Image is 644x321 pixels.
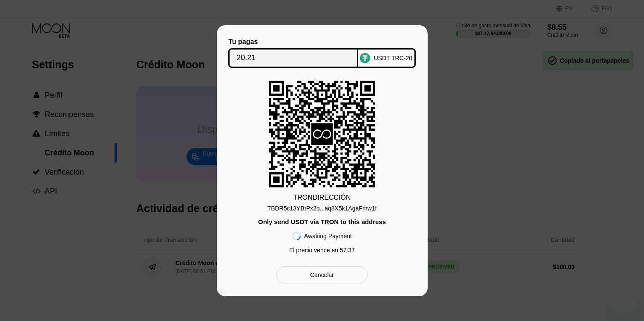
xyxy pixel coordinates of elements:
[289,247,355,254] div: El precio vence en
[340,247,355,254] span: 57 : 37
[610,287,637,314] iframe: Botón para iniciar la ventana de mensajería
[267,205,377,212] div: TBDR5c13YBtPx2b...aq8X5k1AgaFmw1f
[304,233,352,239] div: Awaiting Payment
[310,271,334,279] div: Cancelar
[293,194,351,201] div: TRON DIRECCIÓN
[258,218,386,225] div: Only send USDT via TRON to this address
[230,38,415,68] div: Tu pagasUSDT TRC-20
[374,55,412,61] div: USDT TRC-20
[276,266,367,283] div: Cancelar
[267,201,377,212] div: TBDR5c13YBtPx2b...aq8X5k1AgaFmw1f
[228,38,358,46] div: Tu pagas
